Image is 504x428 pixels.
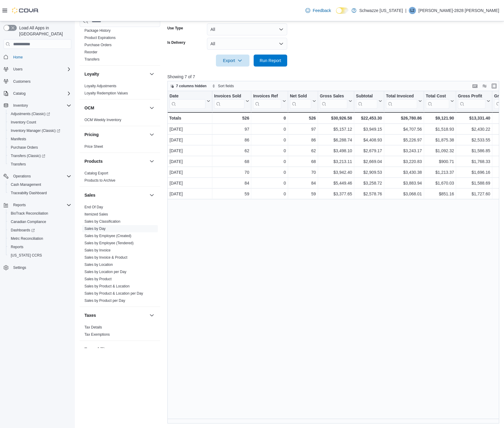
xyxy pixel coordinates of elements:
[84,205,103,209] a: End Of Day
[320,191,352,198] div: $3,377.65
[169,147,210,155] div: [DATE]
[167,40,185,45] label: Is Delivery
[214,94,249,109] button: Invoices Sold
[13,67,22,72] span: Users
[84,132,99,138] h3: Pricing
[12,7,39,13] img: Cova
[253,169,286,176] div: 0
[84,28,111,33] span: Package History
[11,201,71,209] span: Reports
[84,234,131,238] a: Sales by Employee (Created)
[386,114,422,122] div: $26,780.86
[148,192,155,199] button: Sales
[290,169,316,176] div: 70
[8,161,28,168] a: Transfers
[8,227,37,234] a: Dashboards
[426,169,454,176] div: $1,213.37
[148,131,155,138] button: Pricing
[13,203,26,207] span: Reports
[84,277,112,281] a: Sales by Product
[80,116,160,126] div: OCM
[214,158,249,165] div: 68
[426,126,454,133] div: $1,518.93
[207,38,287,50] button: All
[169,191,210,198] div: [DATE]
[84,158,147,164] button: Products
[84,158,103,164] h3: Products
[8,161,71,168] span: Transfers
[11,219,46,224] span: Canadian Compliance
[84,117,121,122] span: OCM Weekly Inventory
[11,102,30,109] button: Inventory
[6,118,74,126] button: Inventory Count
[84,248,111,253] span: Sales by Invoice
[176,84,207,88] span: 7 columns hidden
[8,119,39,126] a: Inventory Count
[386,147,422,155] div: $3,243.17
[214,169,249,176] div: 70
[169,158,210,165] div: [DATE]
[84,91,128,96] span: Loyalty Redemption Values
[8,252,71,259] span: Washington CCRS
[1,65,74,73] button: Users
[320,126,352,133] div: $5,157.12
[254,55,287,67] button: Run Report
[84,43,112,47] a: Purchase Orders
[386,158,422,165] div: $3,220.83
[11,53,71,61] span: Home
[1,101,74,110] button: Inventory
[169,169,210,176] div: [DATE]
[458,94,490,109] button: Gross Profit
[80,324,160,340] div: Taxes
[84,105,147,111] button: OCM
[11,211,48,216] span: BioTrack Reconciliation
[11,264,71,271] span: Settings
[169,94,205,99] div: Date
[11,90,71,97] span: Catalog
[253,126,286,133] div: 0
[84,255,127,260] a: Sales by Invoice & Product
[359,7,403,14] p: Schwazze [US_STATE]
[214,94,244,109] div: Invoices Sold
[356,94,377,109] div: Subtotal
[320,147,352,155] div: $3,498.10
[84,212,108,216] a: Itemized Sales
[4,50,71,287] nav: Complex example
[84,144,103,149] a: Price Sheet
[8,110,52,117] a: Adjustments (Classic)
[11,102,71,109] span: Inventory
[84,332,110,337] span: Tax Exemptions
[11,191,47,195] span: Traceabilty Dashboard
[11,153,45,158] span: Transfers (Classic)
[11,90,28,97] button: Catalog
[290,180,316,187] div: 84
[8,243,71,251] span: Reports
[11,228,35,233] span: Dashboards
[6,160,74,168] button: Transfers
[6,218,74,226] button: Canadian Compliance
[356,158,382,165] div: $2,669.04
[84,241,134,245] span: Sales by Employee (Tendered)
[6,152,74,160] a: Transfers (Classic)
[8,189,71,197] span: Traceabilty Dashboard
[253,94,286,109] button: Invoices Ref
[84,291,143,296] a: Sales by Product & Location per Day
[80,204,160,307] div: Sales
[8,135,28,143] a: Manifests
[356,137,382,144] div: $4,408.93
[426,191,454,198] div: $851.16
[148,70,155,78] button: Loyalty
[6,243,74,251] button: Reports
[458,169,490,176] div: $1,696.16
[356,191,382,198] div: $2,578.76
[458,126,490,133] div: $2,430.22
[260,58,281,64] span: Run Report
[386,94,417,109] div: Total Invoiced
[320,169,352,176] div: $3,942.40
[11,128,60,133] span: Inventory Manager (Classic)
[253,147,286,155] div: 0
[290,158,316,165] div: 68
[6,143,74,152] button: Purchase Orders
